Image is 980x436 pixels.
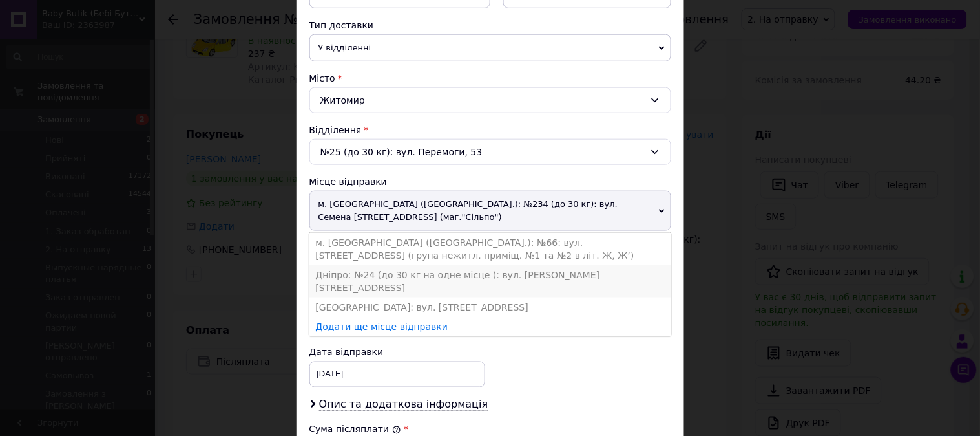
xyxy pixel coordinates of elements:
[309,72,671,85] div: Місто
[309,124,671,136] div: Відділення
[309,87,671,113] div: Житомир
[309,139,671,165] div: №25 (до 30 кг): вул. Перемоги, 53
[309,424,401,435] label: Сума післяплати
[309,346,485,359] div: Дата відправки
[309,34,671,61] span: У відділенні
[316,322,448,332] a: Додати ще місце відправки
[309,20,374,30] span: Тип доставки
[319,398,488,411] span: Опис та додаткова інформація
[309,191,671,231] span: м. [GEOGRAPHIC_DATA] ([GEOGRAPHIC_DATA].): №234 (до 30 кг): вул. Семена [STREET_ADDRESS] (маг."Сі...
[309,265,671,298] li: Дніпро: №24 (до 30 кг на одне місце ): вул. [PERSON_NAME][STREET_ADDRESS]
[309,177,388,187] span: Місце відправки
[309,233,671,265] li: м. [GEOGRAPHIC_DATA] ([GEOGRAPHIC_DATA].): №66: вул. [STREET_ADDRESS] (група нежитл. приміщ. №1 т...
[309,298,671,317] li: [GEOGRAPHIC_DATA]: вул. [STREET_ADDRESS]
